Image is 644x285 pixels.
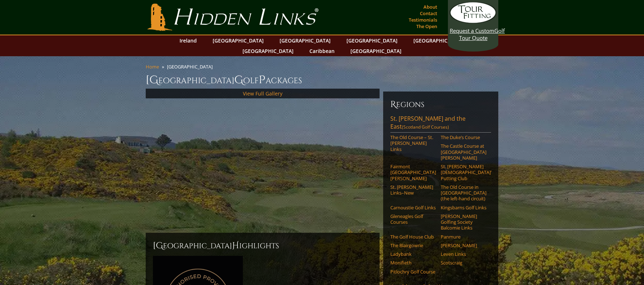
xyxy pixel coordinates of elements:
[390,134,436,152] a: The Old Course – St. [PERSON_NAME] Links
[390,260,436,266] a: Monifieth
[441,242,486,248] a: [PERSON_NAME]
[414,21,439,31] a: The Open
[390,269,436,275] a: Pitlochry Golf Course
[390,242,436,248] a: The Blairgowrie
[259,73,266,87] span: P
[146,63,159,70] a: Home
[450,2,496,41] a: Request a CustomGolf Tour Quote
[232,240,239,251] span: H
[441,184,486,202] a: The Old Course in [GEOGRAPHIC_DATA] (the left-hand circuit)
[410,35,468,46] a: [GEOGRAPHIC_DATA]
[450,27,494,34] span: Request a Custom
[209,35,267,46] a: [GEOGRAPHIC_DATA]
[390,164,436,181] a: Fairmont [GEOGRAPHIC_DATA][PERSON_NAME]
[243,90,282,97] a: View Full Gallery
[441,164,486,181] a: St. [PERSON_NAME] [DEMOGRAPHIC_DATA]’ Putting Club
[146,73,498,87] h1: [GEOGRAPHIC_DATA] olf ackages
[441,213,486,231] a: [PERSON_NAME] Golfing Society Balcomie Links
[441,134,486,140] a: The Duke’s Course
[343,35,401,46] a: [GEOGRAPHIC_DATA]
[441,251,486,257] a: Leven Links
[441,234,486,240] a: Panmure
[176,35,200,46] a: Ireland
[234,73,243,87] span: G
[390,234,436,240] a: The Golf House Club
[407,15,439,25] a: Testimonials
[306,46,338,56] a: Caribbean
[239,46,297,56] a: [GEOGRAPHIC_DATA]
[441,143,486,161] a: The Castle Course at [GEOGRAPHIC_DATA][PERSON_NAME]
[390,251,436,257] a: Ladybank
[167,63,216,70] li: [GEOGRAPHIC_DATA]
[441,260,486,266] a: Scotscraig
[390,184,436,196] a: St. [PERSON_NAME] Links–New
[390,213,436,225] a: Gleneagles Golf Courses
[390,115,491,133] a: St. [PERSON_NAME] and the East(Scotland Golf Courses)
[422,2,439,12] a: About
[418,8,439,18] a: Contact
[276,35,334,46] a: [GEOGRAPHIC_DATA]
[441,205,486,210] a: Kingsbarns Golf Links
[153,240,372,251] h2: [GEOGRAPHIC_DATA] ighlights
[390,205,436,210] a: Carnoustie Golf Links
[402,124,449,130] span: (Scotland Golf Courses)
[347,46,405,56] a: [GEOGRAPHIC_DATA]
[390,99,491,110] h6: Regions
